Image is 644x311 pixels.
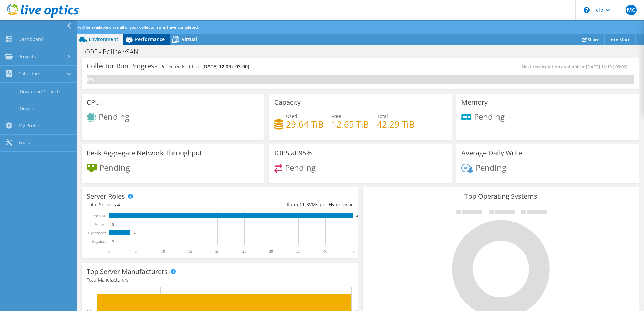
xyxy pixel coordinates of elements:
div: Ratio: VMs per Hypervisor [220,201,353,208]
h3: Server Roles [87,193,125,200]
h4: 12.65 TiB [331,120,369,128]
span: 1 [130,277,132,283]
h1: COF - Police vSAN [82,48,149,56]
text: 35 [296,249,300,254]
span: Environment [89,36,118,42]
a: Share [577,34,605,45]
text: Guest VM [89,214,105,218]
span: Pending [476,162,506,173]
span: Next recalculation available at [522,64,631,70]
span: Virtual [182,36,197,42]
span: Additional analysis will be available once all of your collector runs have completed. [41,24,199,30]
text: 15 [188,249,192,254]
h3: Average Daily Write [461,149,522,157]
text: 4 [134,231,136,235]
text: 45 [356,214,360,218]
text: 30 [269,249,273,254]
span: Pending [99,111,129,122]
div: Total Servers: [87,201,220,208]
h4: 29.64 TiB [286,120,324,128]
h3: Capacity [274,99,301,106]
span: Performance [135,36,165,42]
span: [DATE] 12:09 (-03:00) [202,63,249,70]
span: 4 [117,201,120,208]
text: Physical [92,239,106,244]
h3: IOPS at 95% [274,149,312,157]
text: Hypervisor [88,231,106,235]
text: 40 [323,249,327,254]
div: 0% [87,76,87,83]
text: 25 [242,249,246,254]
svg: \n [584,7,590,13]
span: Pending [474,111,505,122]
text: 5 [135,249,137,254]
span: Total [377,113,388,119]
span: 11.3 [299,201,309,208]
h3: Top Operating Systems [368,193,634,200]
text: Virtual [95,222,106,227]
text: 0 [108,249,110,254]
h3: Top Server Manufacturers [87,268,168,275]
text: 0 [112,240,114,243]
span: [DATE] 12:19 (-03:00) [586,64,627,70]
a: More [604,34,636,45]
text: 45 [351,249,355,254]
text: 20 [215,249,219,254]
span: MC [626,5,637,15]
text: 0 [112,223,114,226]
span: Pending [99,162,130,173]
h4: Projected End Time: [160,63,249,70]
span: Pending [285,162,316,173]
span: Used [286,113,297,119]
h3: Peak Aggregate Network Throughput [87,149,202,157]
h4: 42.29 TiB [377,120,415,128]
h3: Memory [461,99,488,106]
span: Free [331,113,341,119]
text: 10 [161,249,165,254]
h4: Total Manufacturers: [87,276,353,284]
h3: CPU [87,99,100,106]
